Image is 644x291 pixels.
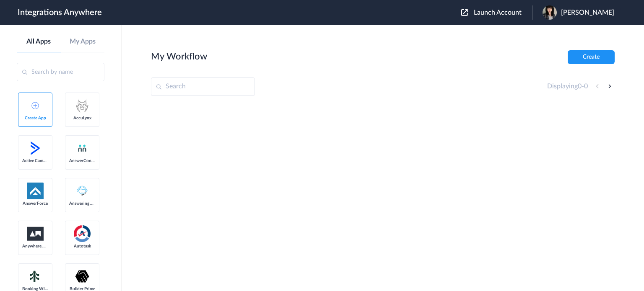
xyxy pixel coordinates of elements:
img: launch-acct-icon.svg [461,9,468,16]
span: AnswerForce [22,201,48,206]
span: Answering Service [69,201,95,206]
span: Create App [22,116,48,121]
h2: My Workflow [151,51,207,62]
h4: Displaying - [547,82,588,90]
img: answerconnect-logo.svg [77,143,87,153]
img: aww.png [27,227,44,241]
h1: Integrations Anywhere [18,8,102,18]
img: af-app-logo.svg [27,183,44,199]
span: [PERSON_NAME] [561,9,614,17]
button: Create [568,50,615,64]
a: All Apps [17,38,61,46]
img: autotask.png [74,225,91,242]
span: 0 [584,83,588,90]
input: Search by name [17,63,104,81]
span: Active Campaign [22,158,48,163]
img: builder-prime-logo.svg [74,268,91,285]
a: My Apps [61,38,105,46]
img: acculynx-logo.svg [74,97,91,114]
img: Answering_service.png [74,183,91,199]
img: active-campaign-logo.svg [27,140,44,157]
span: AnswerConnect [69,158,95,163]
span: Launch Account [474,9,522,16]
span: AccuLynx [69,116,95,121]
input: Search [151,77,255,96]
span: Anywhere Works [22,244,48,249]
img: 01e336e8-4af8-4f49-ae6e-77b2ced63912.jpeg [543,5,557,20]
img: add-icon.svg [31,102,39,109]
span: Autotask [69,244,95,249]
span: 0 [578,83,582,90]
img: Setmore_Logo.svg [27,269,44,284]
button: Launch Account [461,9,532,17]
